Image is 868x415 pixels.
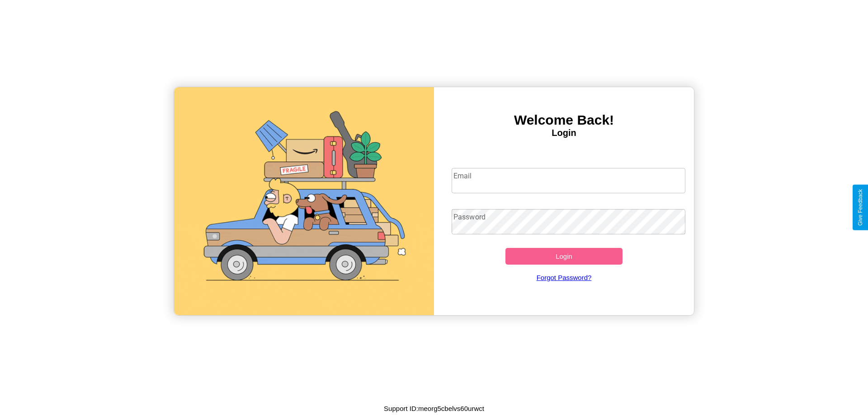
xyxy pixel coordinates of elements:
[434,128,694,138] h4: Login
[505,248,623,265] button: Login
[857,189,863,226] div: Give Feedback
[384,402,484,415] p: Support ID: meorg5cbelvs60urwct
[174,87,434,315] img: gif
[434,112,694,128] h3: Welcome Back!
[447,265,681,290] a: Forgot Password?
